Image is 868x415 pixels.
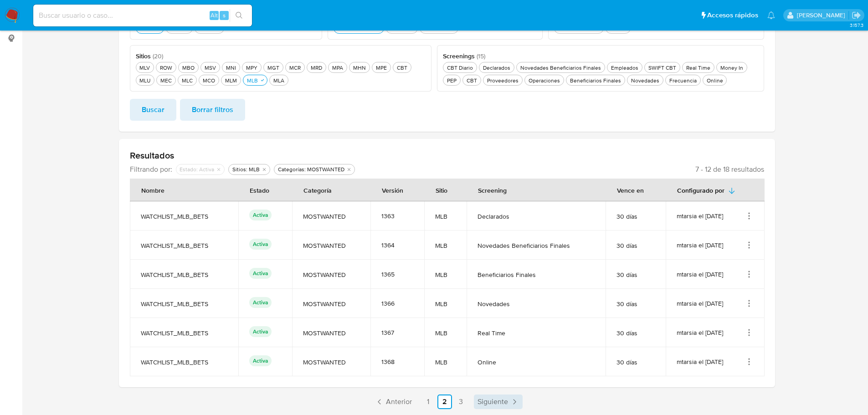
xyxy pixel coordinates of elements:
[850,21,863,29] span: 3.157.3
[797,11,848,20] p: nicolas.tyrkiel@mercadolibre.com
[707,10,758,20] span: Accesos rápidos
[767,11,775,19] a: Notificaciones
[230,9,248,22] button: search-icon
[33,10,252,21] input: Buscar usuario o caso...
[211,11,218,20] span: Alt
[852,10,861,20] a: Salir
[223,11,226,20] span: s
